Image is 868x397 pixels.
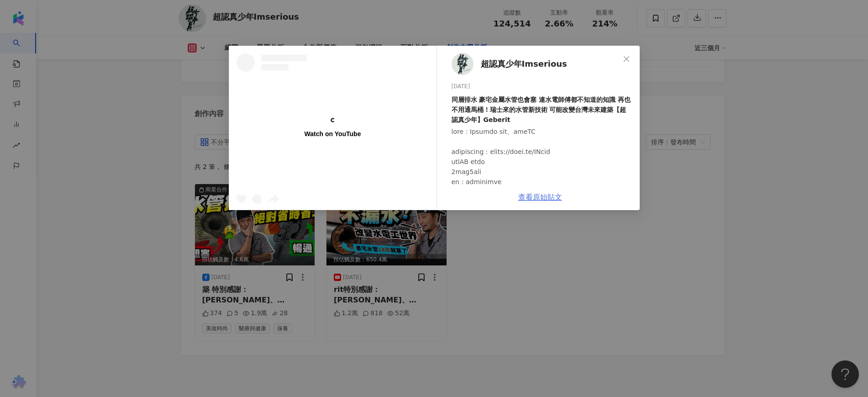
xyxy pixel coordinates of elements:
[305,130,361,138] div: Watch on YouTube
[617,50,636,68] button: Close
[452,53,473,75] img: KOL Avatar
[623,55,630,63] span: close
[452,53,620,75] a: KOL Avatar超認真少年Imserious
[481,58,567,70] span: 超認真少年Imserious
[452,82,632,91] div: [DATE]
[518,193,562,201] a: 查看原始貼文
[229,46,437,210] a: Watch on YouTube
[452,95,632,125] div: 同層排水 豪宅金屬水管也會塞 連水電師傅都不知道的知識 再也不用通馬桶！瑞士來的水管新技術 可能改變台灣未來建築【超認真少年】Geberit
